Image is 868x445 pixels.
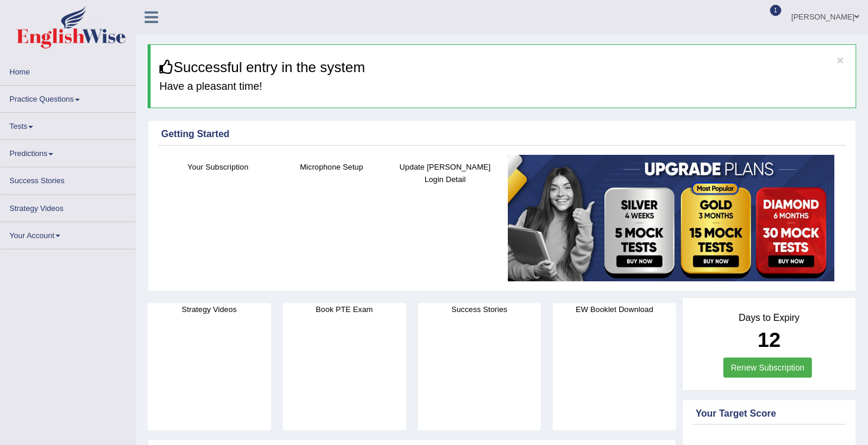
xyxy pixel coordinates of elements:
h4: Your Subscription [167,161,269,173]
h4: Success Stories [418,303,541,316]
h4: Days to Expiry [696,313,843,323]
img: small5.jpg [508,155,834,281]
h4: Update [PERSON_NAME] Login Detail [394,161,496,186]
button: × [837,54,844,66]
h4: Microphone Setup [280,161,382,173]
a: Renew Subscription [723,358,812,378]
div: Getting Started [161,127,843,141]
a: Your Account [1,222,135,245]
a: Tests [1,113,135,136]
span: 1 [770,5,782,16]
a: Strategy Videos [1,195,135,218]
h4: Have a pleasant time! [159,81,847,93]
h4: Book PTE Exam [283,303,406,316]
h3: Successful entry in the system [159,60,847,75]
div: Your Target Score [696,407,843,421]
b: 12 [758,328,781,351]
a: Home [1,59,135,82]
h4: EW Booklet Download [553,303,676,316]
a: Practice Questions [1,86,135,109]
a: Predictions [1,140,135,163]
a: Success Stories [1,167,135,190]
h4: Strategy Videos [148,303,271,316]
